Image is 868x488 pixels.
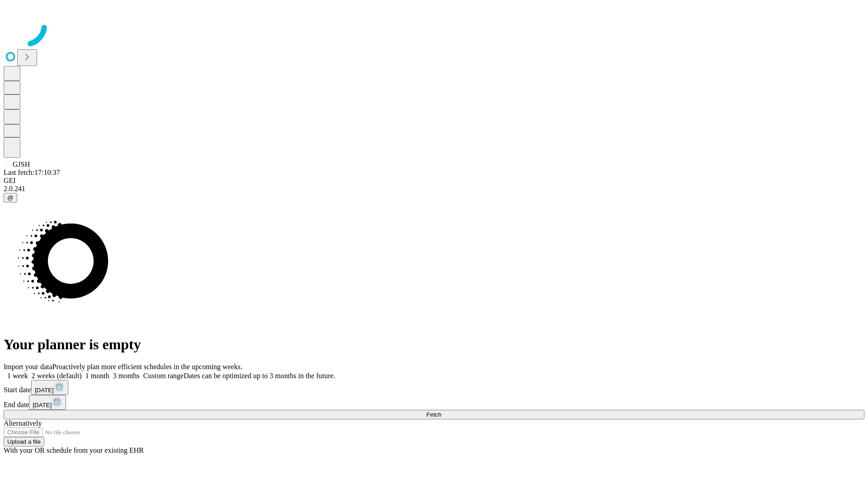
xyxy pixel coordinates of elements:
[32,372,82,380] span: 2 weeks (default)
[33,402,52,408] span: [DATE]
[4,193,17,202] button: @
[4,336,864,353] h1: Your planner is empty
[31,380,68,395] button: [DATE]
[4,185,864,193] div: 2.0.241
[29,395,66,410] button: [DATE]
[4,395,864,410] div: End date
[426,411,441,418] span: Fetch
[184,372,335,380] span: Dates can be optimized up to 3 months in the future.
[143,372,184,380] span: Custom range
[4,169,60,176] span: Last fetch: 17:10:37
[4,419,42,427] span: Alternatively
[35,387,54,394] span: [DATE]
[4,410,864,419] button: Fetch
[52,363,242,371] span: Proactively plan more efficient schedules in the upcoming weeks.
[7,194,14,201] span: @
[4,380,864,395] div: Start date
[7,372,28,380] span: 1 week
[4,446,144,454] span: With your OR schedule from your existing EHR
[4,177,864,185] div: GEI
[85,372,109,380] span: 1 month
[13,160,30,168] span: GJSH
[4,437,44,446] button: Upload a file
[113,372,140,380] span: 3 months
[4,363,52,371] span: Import your data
